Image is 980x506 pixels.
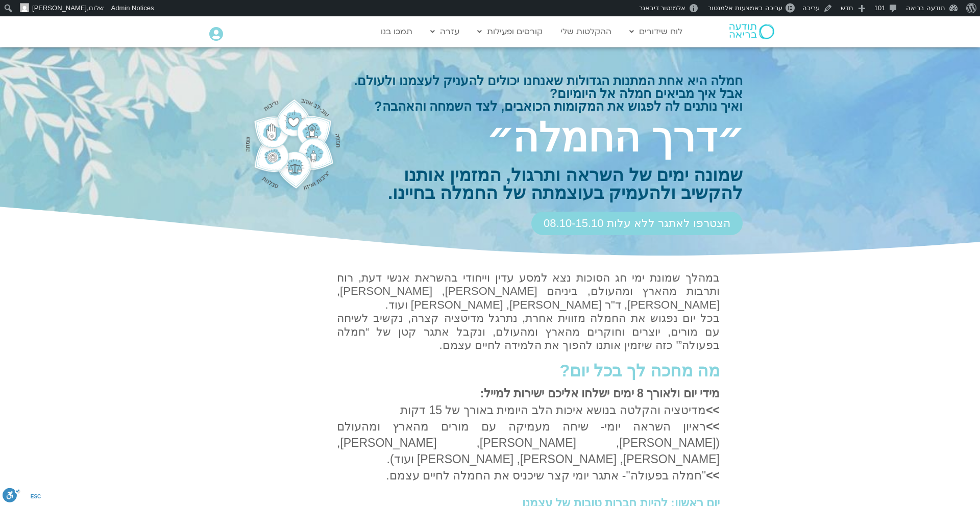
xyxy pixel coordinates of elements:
a: עזרה [425,22,464,41]
strong: >> [706,403,720,417]
a: קורסים ופעילות [472,22,548,41]
p: מדיטציה והקלטה בנושא איכות הלב היומית באורך של 15 דקות [337,402,720,418]
strong: >> [706,469,720,482]
a: ההקלטות שלי [555,22,617,41]
b: מה מחכה לך בכל יום? [559,361,720,380]
div: במהלך שמונת ימי חג הסוכות נצא למסע עדין וייחודי בהשראת אנשי דעת, רוח ותרבות מהארץ ומהעולם, ביניהם... [337,271,720,352]
strong: מידי יום ולאורך 8 ימים ישלחו אליכם ישירות למייל: [480,387,720,400]
p: "חמלה בפעולה"- אתגר יומי קצר שיכניס את החמלה לחיים עצמם. [337,467,720,484]
a: הצטרפו לאתגר ללא עלות 08.10-15.10 [531,212,743,235]
strong: >> [706,420,720,433]
p: ראיון השראה יומי- שיחה מעמיקה עם מורים מהארץ ומהעולם ([PERSON_NAME], [PERSON_NAME], [PERSON_NAME]... [337,418,720,468]
h1: חמלה היא אחת המתנות הגדולות שאנחנו יכולים להעניק לעצמנו ולעולם. אבל איך מביאים חמלה אל היומיום? ו... [349,74,743,113]
a: לוח שידורים [624,22,688,41]
a: תמכו בנו [376,22,418,41]
span: הצטרפו לאתגר ללא עלות 08.10-15.10 [544,218,730,229]
h1: שמונה ימים של השראה ותרגול, המזמין אותנו להקשיב ולהעמיק בעוצמתה של החמלה בחיינו. [349,166,743,201]
span: [PERSON_NAME] [32,4,87,12]
img: תודעה בריאה [729,24,774,39]
span: עריכה באמצעות אלמנטור [708,4,782,12]
h1: ״דרך החמלה״ [349,122,743,154]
